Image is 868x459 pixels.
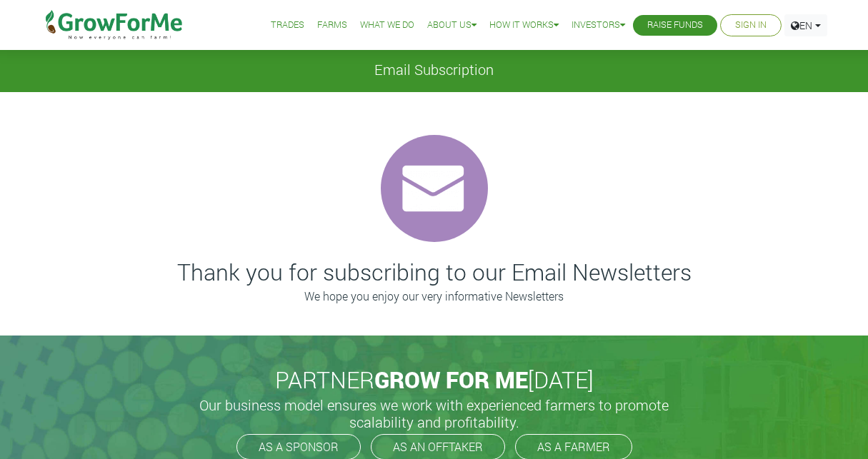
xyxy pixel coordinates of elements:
a: Investors [572,18,625,33]
span: GROW FOR ME [374,364,528,395]
a: What We Do [360,18,414,33]
a: Raise Funds [647,18,703,33]
img: growforme image [366,121,502,256]
a: Farms [317,18,347,33]
h5: Email Subscription [34,61,834,78]
a: Sign In [735,18,767,33]
h2: PARTNER [DATE] [44,366,825,393]
h5: Our business model ensures we work with experienced farmers to promote scalability and profitabil... [184,396,684,430]
a: EN [784,14,827,36]
a: Trades [271,18,304,33]
a: About Us [427,18,477,33]
h2: Thank you for subscribing to our Email Newsletters [40,258,829,286]
p: We hope you enjoy our very informative Newsletters [40,288,829,305]
a: How it Works [489,18,559,33]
